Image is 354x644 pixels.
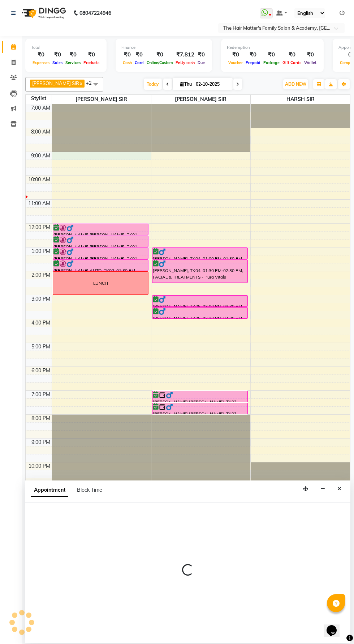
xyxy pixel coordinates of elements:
span: Online/Custom [145,60,174,65]
div: Redemption [227,45,318,51]
div: ₹7,812 [174,51,196,59]
div: [PERSON_NAME] [PERSON_NAME], TK01, 12:30 PM-01:00 PM, HAIRCUT' S (MEN) [53,236,148,247]
img: logo [18,3,68,23]
span: Prepaid [244,60,262,65]
div: 10:00 PM [27,462,52,470]
div: 3:00 PM [30,295,52,303]
div: [PERSON_NAME], TK05, 03:30 PM-04:00 PM, [PERSON_NAME] Tream Shape / Clean shave [152,308,247,318]
span: Products [82,60,101,65]
div: 7:00 PM [30,391,52,398]
input: 2025-10-02 [194,79,230,90]
span: Voucher [227,60,244,65]
div: 6:00 PM [30,367,52,374]
div: LUNCH [93,280,108,287]
div: 7:00 AM [30,104,52,112]
div: Stylist [26,95,52,102]
div: ₹0 [145,51,174,59]
span: Sales [51,60,64,65]
span: HARSH SIR [251,95,350,104]
span: Thu [178,81,194,87]
span: Today [144,79,162,90]
div: ₹0 [262,51,281,59]
span: Appointment [31,484,68,497]
div: 9:00 PM [30,438,52,446]
button: Close [334,483,345,495]
span: [PERSON_NAME] SIR [151,95,250,104]
div: 5:00 PM [30,343,52,351]
span: Wallet [303,60,318,65]
div: ₹0 [244,51,262,59]
div: 4:00 PM [30,319,52,327]
span: Cash [121,60,133,65]
div: [PERSON_NAME], TK04, 01:00 PM-01:30 PM, [PERSON_NAME] Tream Shape / Clean shave [152,248,247,259]
span: Gift Cards [281,60,303,65]
span: ADD NEW [285,81,306,87]
div: [PERSON_NAME], TK04, 01:30 PM-02:30 PM, FACIAL & TREATMENTS - Pura Vitals [152,260,247,283]
div: ₹0 [196,51,206,59]
span: Services [64,60,82,65]
button: ADD NEW [283,79,308,89]
div: [PERSON_NAME], TK05, 03:00 PM-03:30 PM, HAIRCUT' S (MEN) [152,296,247,306]
div: 10:00 AM [27,176,52,183]
a: x [79,80,82,86]
div: Total [31,45,101,51]
div: ₹0 [133,51,145,59]
div: [PERSON_NAME] [PERSON_NAME], TK01, 12:00 PM-12:30 PM, HAIRCUT' S (MEN) [53,224,148,235]
div: 1:00 PM [30,247,52,255]
div: 11:00 AM [27,200,52,207]
div: [PERSON_NAME] [PERSON_NAME], TK03, 07:00 PM-07:30 PM, HAIRCUT' S (MEN) [152,391,247,402]
span: Petty cash [174,60,196,65]
div: [PERSON_NAME] AUTO, TK02, 01:30 PM-02:00 PM, [PERSON_NAME] Tream Shape / Clean shave [53,260,148,271]
b: 08047224946 [79,3,111,23]
div: ₹0 [82,51,101,59]
div: 12:00 PM [27,224,52,231]
div: ₹0 [121,51,133,59]
div: ₹0 [31,51,51,59]
div: 8:00 PM [30,415,52,422]
span: Block Time [77,487,102,493]
div: ₹0 [64,51,82,59]
span: Package [262,60,281,65]
span: Card [133,60,145,65]
div: ₹0 [303,51,318,59]
div: ₹0 [281,51,303,59]
span: +2 [86,80,97,86]
span: Expenses [31,60,51,65]
iframe: chat widget [324,615,347,637]
div: [PERSON_NAME] [PERSON_NAME], TK01, 01:00 PM-01:30 PM, [PERSON_NAME] Tream Shape / Clean shave [53,248,148,259]
span: [PERSON_NAME] SIR [52,95,151,104]
div: 9:00 AM [30,152,52,160]
span: [PERSON_NAME] SIR [32,80,79,86]
span: Due [196,60,206,65]
div: ₹0 [227,51,244,59]
div: ₹0 [51,51,64,59]
div: Finance [121,45,206,51]
div: [PERSON_NAME] [PERSON_NAME], TK03, 07:30 PM-08:00 PM, [PERSON_NAME] Tream Shape / Clean shave [152,403,247,414]
div: 8:00 AM [30,128,52,136]
div: 2:00 PM [30,271,52,279]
